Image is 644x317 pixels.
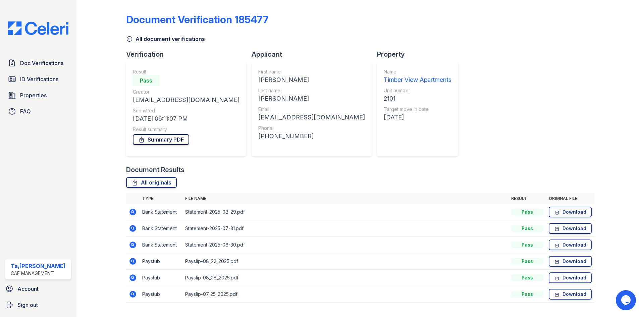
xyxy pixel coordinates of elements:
div: Pass [511,291,543,298]
div: Target move in date [384,106,451,113]
div: Document Results [126,165,184,174]
td: Paystub [140,253,182,270]
a: Download [549,223,592,234]
div: Result [133,68,239,75]
td: Bank Statement [140,220,182,237]
a: FAQ [5,105,71,118]
a: All document verifications [126,35,205,43]
div: Pass [511,258,543,265]
div: [PERSON_NAME] [258,94,365,103]
div: Unit number [384,87,451,94]
div: Verification [126,50,252,59]
div: Timber View Apartments [384,75,451,85]
td: Paystub [140,270,182,286]
td: Bank Statement [140,237,182,253]
td: Statement-2025-08-29.pdf [182,204,508,220]
div: [EMAIL_ADDRESS][DOMAIN_NAME] [133,95,239,105]
div: Pass [133,75,160,86]
div: Pass [511,225,543,232]
a: Name Timber View Apartments [384,68,451,85]
div: CAF Management [11,270,65,277]
div: Email [258,106,365,113]
span: ID Verifications [20,75,58,83]
div: Name [384,68,451,75]
a: Download [549,240,592,250]
td: Payslip-08_22_2025.pdf [182,253,508,270]
span: Sign out [17,301,38,309]
div: Submitted [133,107,239,114]
a: ID Verifications [5,72,71,86]
a: Sign out [3,298,74,312]
td: Paystub [140,286,182,303]
div: Phone [258,125,365,131]
td: Statement-2025-06-30.pdf [182,237,508,253]
span: Account [17,285,39,293]
div: Result summary [133,126,239,133]
div: Property [377,50,464,59]
a: Download [549,207,592,217]
th: File name [182,193,508,204]
a: Account [3,282,74,296]
td: Payslip-08_08_2025.pdf [182,270,508,286]
div: [PERSON_NAME] [258,75,365,85]
a: Doc Verifications [5,56,71,70]
th: Type [140,193,182,204]
a: Download [549,289,592,300]
div: Pass [511,274,543,281]
span: Properties [20,91,47,99]
div: 2101 [384,94,451,103]
a: All originals [126,177,177,188]
div: Ta,[PERSON_NAME] [11,262,65,270]
td: Statement-2025-07-31.pdf [182,220,508,237]
div: Last name [258,87,365,94]
span: FAQ [20,107,31,115]
div: Creator [133,89,239,95]
th: Result [508,193,546,204]
div: Applicant [252,50,377,59]
div: [PHONE_NUMBER] [258,131,365,141]
span: Doc Verifications [20,59,63,67]
div: [DATE] 06:11:07 PM [133,114,239,123]
div: Pass [511,209,543,215]
th: Original file [546,193,594,204]
a: Download [549,272,592,283]
iframe: chat widget [616,290,637,310]
div: Document Verification 185477 [126,13,269,25]
a: Download [549,256,592,267]
td: Bank Statement [140,204,182,220]
div: Pass [511,242,543,248]
a: Summary PDF [133,134,189,145]
div: [DATE] [384,113,451,122]
div: [EMAIL_ADDRESS][DOMAIN_NAME] [258,113,365,122]
a: Properties [5,89,71,102]
td: Payslip-07_25_2025.pdf [182,286,508,303]
img: CE_Logo_Blue-a8612792a0a2168367f1c8372b55b34899dd931a85d93a1a3d3e32e68fde9ad4.png [3,21,74,35]
div: First name [258,68,365,75]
